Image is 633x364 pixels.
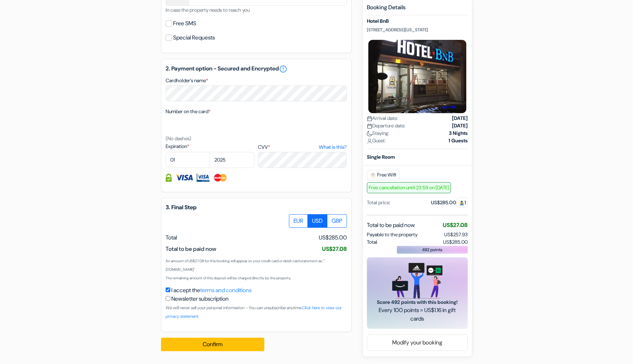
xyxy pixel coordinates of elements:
[375,306,459,323] span: Every 100 points = US$1.16 in gift cards
[456,197,468,207] span: 1
[367,153,395,160] b: Single Room
[367,27,468,33] p: [STREET_ADDRESS][US_STATE]
[367,114,398,122] span: Arrival date:
[319,143,347,151] a: What is this?
[367,18,468,24] h5: Hotel BnB
[443,221,468,228] span: US$27.08
[173,33,215,43] label: Special Requests
[166,174,172,182] img: Credit card information fully secured and encrypted
[166,65,347,73] h5: 2. Payment option - Secured and Encrypted
[367,138,372,143] img: user_icon.svg
[367,231,417,238] span: Payable to the property
[173,19,196,28] label: Free SMS
[367,123,372,128] img: calendar.svg
[279,65,287,73] a: error_outline
[375,299,459,306] span: Score 492 points with this booking!
[444,231,468,237] span: US$257.93
[392,263,442,299] img: gift_card_hero_new.png
[166,234,177,241] span: Total
[367,169,399,180] span: Free Wifi
[289,214,308,228] label: EUR
[166,245,216,253] span: Total to be paid now
[431,199,468,206] div: US$285.00
[171,286,251,295] label: I accept the
[166,204,347,211] h5: 3. Final Step
[175,174,193,182] img: Visa
[367,116,372,121] img: calendar.svg
[367,137,386,144] span: Guest:
[367,336,467,349] a: Modify your booking
[166,143,254,150] label: Expiration
[367,131,372,136] img: moon.svg
[367,221,415,229] span: Total to be paid now
[319,233,347,242] span: US$285.00
[452,114,468,122] strong: [DATE]
[166,135,191,142] small: (No dashes)
[459,200,465,205] img: guest.svg
[443,238,468,246] span: US$285.00
[200,286,251,294] a: terms and conditions
[166,259,325,272] small: An amount of US$27.08 for this booking will appear on your credit card or debit card statement as...
[327,214,347,228] label: GBP
[367,199,390,206] div: Total price:
[370,172,376,178] img: free_wifi.svg
[166,276,291,280] small: The remaining amount of this deposit will be charged directly by the property.
[367,122,405,129] span: Departure date:
[213,174,228,182] img: Master Card
[448,137,468,144] strong: 1 Guests
[258,143,347,151] label: CVV
[322,245,347,253] span: US$27.08
[289,214,347,228] div: Basic radio toggle button group
[307,214,327,228] label: USD
[171,295,229,303] label: Newsletter subscription
[166,305,342,319] small: We will never sell your personal information - You can unsubscribe anytime.
[166,305,342,319] a: Click here to view our privacy statement.
[367,238,377,246] span: Total
[452,122,468,129] strong: [DATE]
[197,174,209,182] img: Visa Electron
[161,338,264,351] button: Confirm
[166,7,250,13] small: In case the property needs to reach you
[367,129,389,137] span: Staying:
[449,129,468,137] strong: 3 Nights
[367,182,451,193] span: Free cancellation until 23:59 on [DATE]
[166,77,208,84] label: Cardholder’s name
[422,246,442,253] span: 492 points
[367,4,468,15] h5: Booking Details
[166,108,211,115] label: Number on the card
